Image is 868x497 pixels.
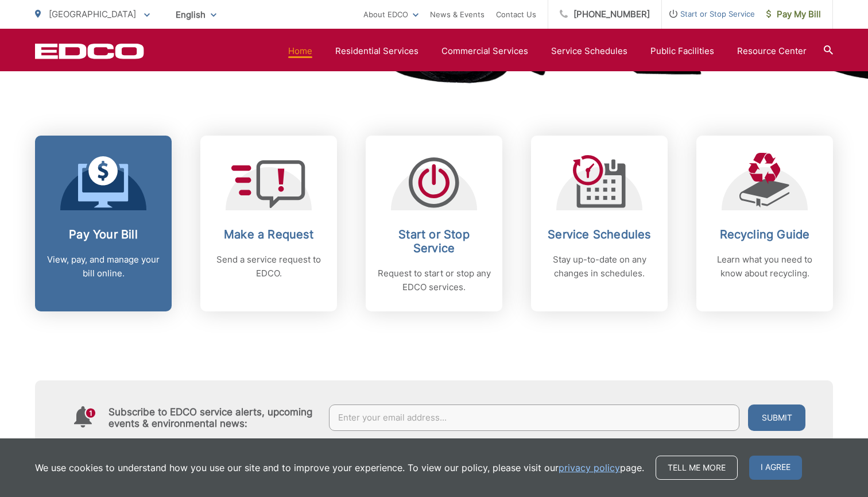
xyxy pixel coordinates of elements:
[335,44,418,58] a: Residential Services
[200,136,337,311] a: Make a Request Send a service request to EDCO.
[559,461,620,475] a: privacy policy
[46,253,160,280] p: View, pay, and manage your bill online.
[766,7,821,21] span: Pay My Bill
[650,44,714,58] a: Public Facilities
[363,7,418,21] a: About EDCO
[708,228,821,241] h2: Recycling Guide
[167,5,225,25] span: English
[656,456,738,480] a: Tell me more
[35,461,644,475] p: We use cookies to understand how you use our site and to improve your experience. To view our pol...
[46,228,160,241] h2: Pay Your Bill
[749,456,802,480] span: I agree
[35,136,172,311] a: Pay Your Bill View, pay, and manage your bill online.
[696,136,833,311] a: Recycling Guide Learn what you need to know about recycling.
[430,7,485,21] a: News & Events
[531,136,668,311] a: Service Schedules Stay up-to-date on any changes in schedules.
[551,44,627,58] a: Service Schedules
[329,404,740,431] input: Enter your email address...
[212,228,325,241] h2: Make a Request
[377,267,491,294] p: Request to start or stop any EDCO services.
[748,404,805,431] button: Submit
[377,228,491,255] h2: Start or Stop Service
[441,44,528,58] a: Commercial Services
[542,253,656,280] p: Stay up-to-date on any changes in schedules.
[542,228,656,241] h2: Service Schedules
[737,44,807,58] a: Resource Center
[108,406,317,429] h4: Subscribe to EDCO service alerts, upcoming events & environmental news:
[288,44,312,58] a: Home
[708,253,821,280] p: Learn what you need to know about recycling.
[35,43,144,59] a: EDCD logo. Return to the homepage.
[496,7,536,21] a: Contact Us
[212,253,325,280] p: Send a service request to EDCO.
[49,9,136,20] span: [GEOGRAPHIC_DATA]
